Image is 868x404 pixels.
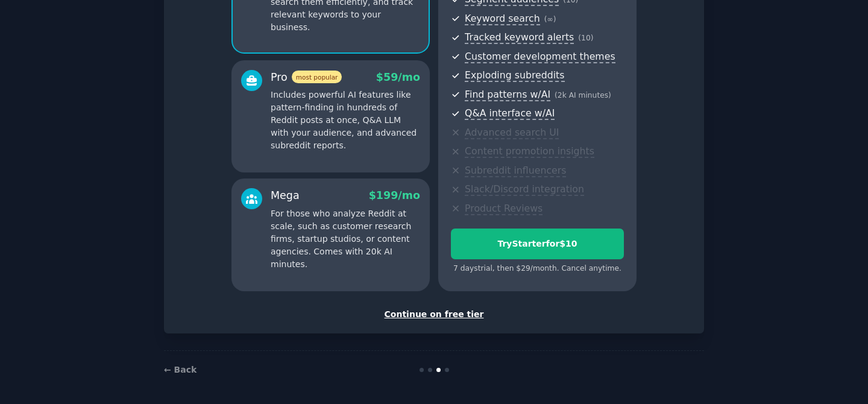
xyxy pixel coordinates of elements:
span: ( ∞ ) [544,15,556,24]
span: Keyword search [465,13,540,25]
span: Content promotion insights [465,145,594,158]
div: Try Starter for $10 [451,238,623,250]
span: Find patterns w/AI [465,89,550,101]
span: Tracked keyword alerts [465,31,574,44]
div: Pro [271,70,342,85]
span: ( 10 ) [578,34,593,42]
span: $ 59 /mo [376,71,420,83]
span: $ 199 /mo [369,189,420,201]
div: Mega [271,188,300,203]
p: Includes powerful AI features like pattern-finding in hundreds of Reddit posts at once, Q&A LLM w... [271,89,420,152]
span: Q&A interface w/AI [465,107,555,120]
div: 7 days trial, then $ 29 /month . Cancel anytime. [451,264,624,274]
button: TryStarterfor$10 [451,229,624,259]
span: ( 2k AI minutes ) [555,91,611,99]
span: Exploding subreddits [465,69,564,82]
span: Subreddit influencers [465,165,566,177]
span: most popular [292,71,342,83]
span: Customer development themes [465,51,615,63]
a: ← Back [164,365,197,374]
span: Slack/Discord integration [465,183,584,196]
span: Advanced search UI [465,127,559,139]
p: For those who analyze Reddit at scale, such as customer research firms, startup studios, or conte... [271,207,420,271]
div: Continue on free tier [177,308,691,321]
span: Product Reviews [465,203,542,215]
